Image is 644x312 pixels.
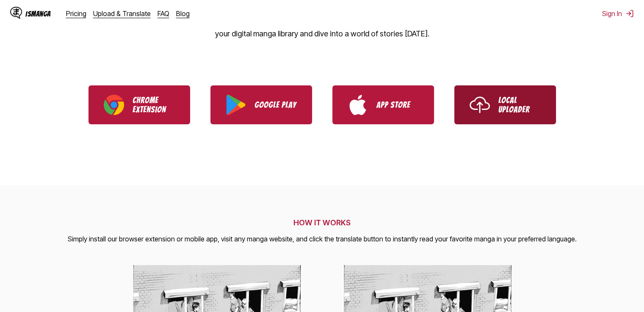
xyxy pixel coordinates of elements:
a: Use IsManga Local Uploader [454,85,556,124]
p: Local Uploader [498,96,541,114]
img: Google Play logo [226,95,246,115]
a: Download IsManga Chrome Extension [88,85,190,124]
button: Sign In [602,9,634,18]
div: IsManga [25,10,51,18]
p: App Store [376,100,419,109]
img: Upload icon [470,95,490,115]
img: IsManga Logo [10,7,22,19]
a: IsManga LogoIsManga [10,7,66,20]
a: Download IsManga from App Store [332,85,434,124]
h2: HOW IT WORKS [68,218,577,227]
a: Pricing [66,9,86,18]
img: App Store logo [348,95,368,115]
a: FAQ [158,9,169,18]
img: Chrome logo [104,95,124,115]
a: Blog [176,9,190,18]
p: Chrome Extension [133,96,175,114]
a: Upload & Translate [93,9,151,18]
p: Simply install our browser extension or mobile app, visit any manga website, and click the transl... [68,234,577,245]
img: Sign out [625,9,634,18]
p: Google Play [254,100,297,109]
a: Download IsManga from Google Play [210,85,312,124]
